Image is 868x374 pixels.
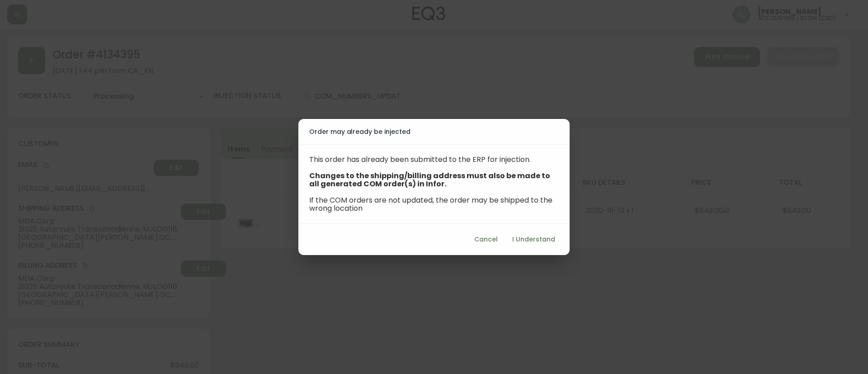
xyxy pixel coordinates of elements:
button: Cancel [471,231,501,248]
b: Changes to the shipping/billing address must also be made to all generated COM order(s) in Infor. [309,170,550,189]
span: Cancel [474,234,498,245]
h2: Order may already be injected [309,126,559,137]
button: I Understand [509,231,559,248]
span: I Understand [512,234,555,245]
p: This order has already been submitted to the ERP for injection. If the COM orders are not updated... [309,156,559,213]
